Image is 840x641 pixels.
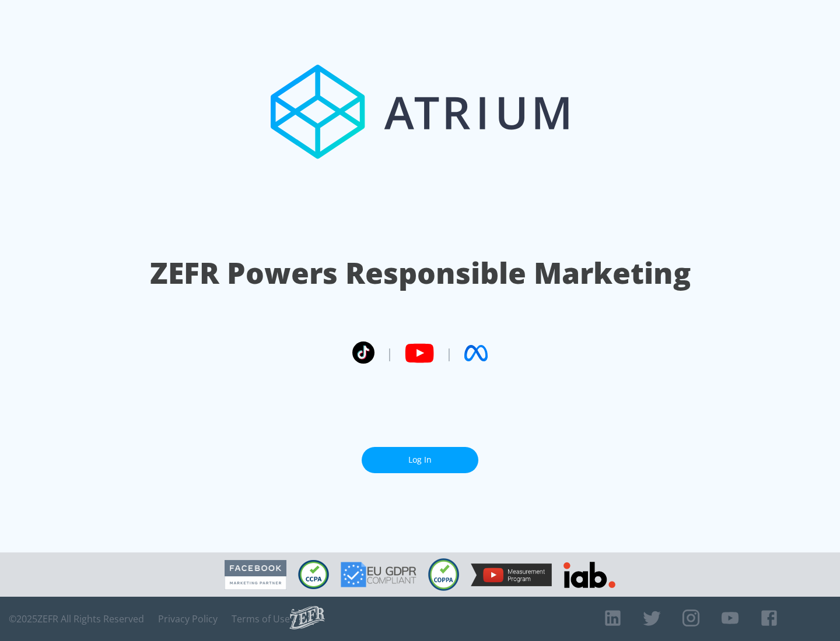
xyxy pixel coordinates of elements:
span: | [386,344,393,362]
img: IAB [563,562,615,588]
img: Facebook Marketing Partner [225,560,286,590]
img: CCPA Compliant [298,560,329,589]
img: COPPA Compliant [428,558,459,591]
h1: ZEFR Powers Responsible Marketing [150,253,691,293]
span: © 2025 ZEFR All Rights Reserved [9,613,144,625]
a: Privacy Policy [158,613,218,625]
a: Terms of Use [232,613,290,625]
span: | [446,344,453,362]
img: GDPR Compliant [341,562,416,587]
img: YouTube Measurement Program [471,563,552,586]
a: Log In [362,447,478,473]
